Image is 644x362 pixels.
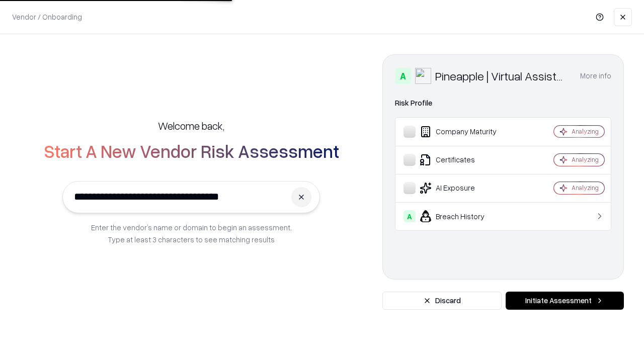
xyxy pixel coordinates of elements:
[158,119,224,133] h5: Welcome back,
[572,155,599,164] div: Analyzing
[382,292,502,310] button: Discard
[572,127,599,136] div: Analyzing
[435,68,568,84] div: Pineapple | Virtual Assistant Agency
[506,292,624,310] button: Initiate Assessment
[404,182,524,194] div: AI Exposure
[572,184,599,192] div: Analyzing
[395,68,411,84] div: A
[404,210,524,222] div: Breach History
[395,97,611,109] div: Risk Profile
[44,141,339,161] h2: Start A New Vendor Risk Assessment
[404,126,524,138] div: Company Maturity
[580,67,611,85] button: More info
[415,68,431,84] img: Pineapple | Virtual Assistant Agency
[404,154,524,166] div: Certificates
[404,210,416,222] div: A
[12,12,82,22] p: Vendor / Onboarding
[91,221,292,245] p: Enter the vendor’s name or domain to begin an assessment. Type at least 3 characters to see match...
